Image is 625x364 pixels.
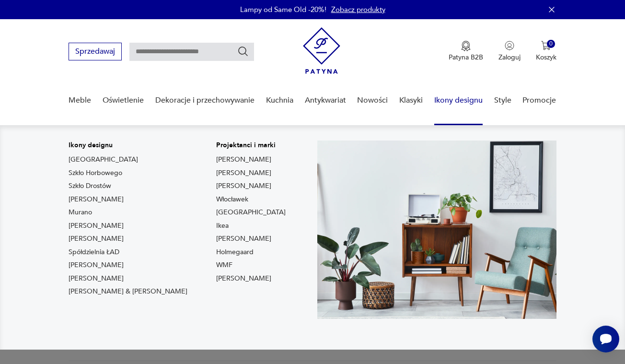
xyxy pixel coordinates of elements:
[237,46,249,57] button: Szukaj
[69,274,124,283] a: [PERSON_NAME]
[69,181,111,191] a: Szkło Drostów
[69,155,138,164] a: [GEOGRAPHIC_DATA]
[303,27,340,74] img: Patyna - sklep z meblami i dekoracjami vintage
[541,41,551,50] img: Ikona koszyka
[449,53,483,62] p: Patyna B2B
[240,5,326,14] p: Lampy od Same Old -20%!
[69,260,124,270] a: [PERSON_NAME]
[461,41,471,51] img: Ikona medalu
[216,274,271,283] a: [PERSON_NAME]
[317,141,556,319] img: Meble
[449,41,483,62] button: Patyna B2B
[69,247,119,257] a: Spółdzielnia ŁAD
[449,41,483,62] a: Ikona medaluPatyna B2B
[547,40,555,48] div: 0
[434,82,483,119] a: Ikony designu
[69,208,92,217] a: Murano
[216,181,271,191] a: [PERSON_NAME]
[522,82,556,119] a: Promocje
[69,82,91,119] a: Meble
[494,82,511,119] a: Style
[505,41,514,50] img: Ikonka użytkownika
[216,155,271,164] a: [PERSON_NAME]
[216,234,271,244] a: [PERSON_NAME]
[69,287,187,296] a: [PERSON_NAME] & [PERSON_NAME]
[592,326,619,352] iframe: Smartsupp widget button
[498,41,521,62] button: Zaloguj
[216,208,286,217] a: [GEOGRAPHIC_DATA]
[69,168,122,178] a: Szkło Horbowego
[69,221,124,231] a: [PERSON_NAME]
[216,141,286,150] p: Projektanci i marki
[536,53,556,62] p: Koszyk
[498,53,521,62] p: Zaloguj
[216,221,229,231] a: Ikea
[216,260,232,270] a: WMF
[216,168,271,178] a: [PERSON_NAME]
[305,82,346,119] a: Antykwariat
[331,5,385,14] a: Zobacz produkty
[69,49,122,56] a: Sprzedawaj
[266,82,293,119] a: Kuchnia
[357,82,388,119] a: Nowości
[69,141,187,150] p: Ikony designu
[155,82,255,119] a: Dekoracje i przechowywanie
[536,41,556,62] button: 0Koszyk
[399,82,423,119] a: Klasyki
[69,43,122,60] button: Sprzedawaj
[103,82,144,119] a: Oświetlenie
[69,234,124,244] a: [PERSON_NAME]
[216,195,248,204] a: Włocławek
[69,195,124,204] a: [PERSON_NAME]
[216,247,254,257] a: Holmegaard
